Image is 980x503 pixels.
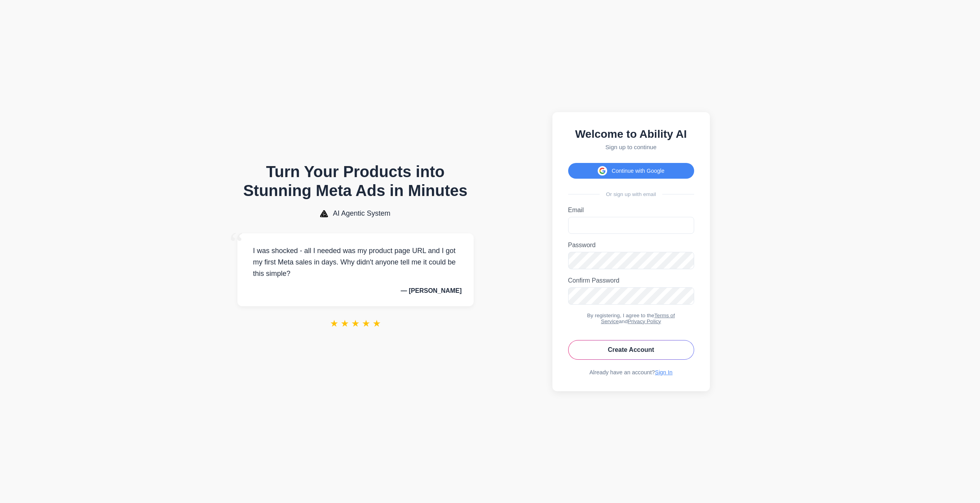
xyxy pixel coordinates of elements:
span: ★ [372,318,381,329]
label: Confirm Password [568,277,694,284]
p: — [PERSON_NAME] [249,287,462,294]
p: Sign up to continue [568,144,694,150]
button: Create Account [568,340,694,360]
span: ★ [351,318,360,329]
label: Password [568,242,694,249]
button: Continue with Google [568,163,694,179]
div: Already have an account? [568,369,694,375]
span: “ [230,226,244,261]
a: Privacy Policy [628,318,661,324]
span: ★ [341,318,349,329]
div: Or sign up with email [568,191,694,197]
label: Email [568,207,694,214]
img: AI Agentic System Logo [320,210,328,217]
h1: Turn Your Products into Stunning Meta Ads in Minutes [237,162,474,200]
span: AI Agentic System [333,209,390,218]
h2: Welcome to Ability AI [568,128,694,141]
a: Terms of Service [601,313,675,324]
span: ★ [330,318,339,329]
a: Sign In [655,369,672,375]
span: ★ [362,318,371,329]
div: By registering, I agree to the and [568,313,694,324]
p: I was shocked - all I needed was my product page URL and I got my first Meta sales in days. Why d... [249,245,462,279]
